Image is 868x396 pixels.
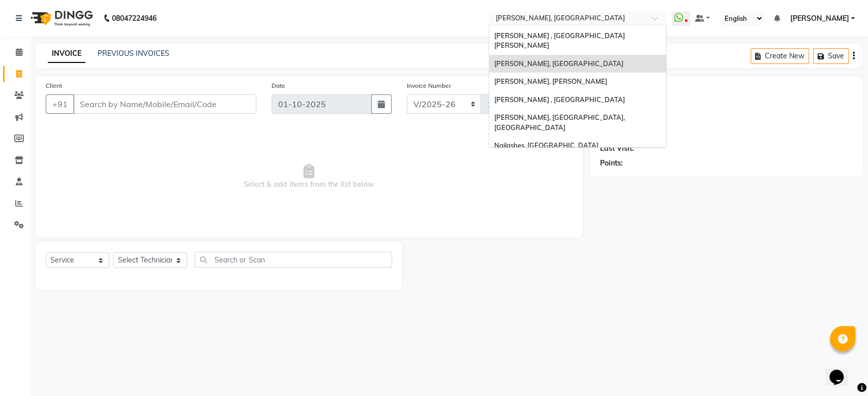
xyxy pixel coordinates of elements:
[494,113,626,131] span: [PERSON_NAME], [GEOGRAPHIC_DATA], [GEOGRAPHIC_DATA]
[494,31,625,50] span: [PERSON_NAME] , [GEOGRAPHIC_DATA][PERSON_NAME]
[494,95,625,104] span: [PERSON_NAME] , [GEOGRAPHIC_DATA]
[407,81,451,90] label: Invoice Number
[26,4,96,32] img: logo
[494,59,623,68] span: [PERSON_NAME], [GEOGRAPHIC_DATA]
[494,141,598,149] span: Nailashes, [GEOGRAPHIC_DATA]
[813,48,849,64] button: Save
[48,45,85,63] a: INVOICE
[751,48,809,64] button: Create New
[112,4,157,32] b: 08047224946
[46,94,74,114] button: +91
[98,49,169,58] a: PREVIOUS INVOICES
[195,252,392,268] input: Search or Scan
[494,77,607,85] span: [PERSON_NAME], [PERSON_NAME]
[46,126,572,227] span: Select & add items from the list below
[600,143,634,154] div: Last Visit:
[825,355,858,386] iframe: chat widget
[489,25,667,148] ng-dropdown-panel: Options list
[790,13,849,24] span: [PERSON_NAME]
[46,81,62,90] label: Client
[600,158,623,169] div: Points:
[272,81,285,90] label: Date
[73,94,256,114] input: Search by Name/Mobile/Email/Code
